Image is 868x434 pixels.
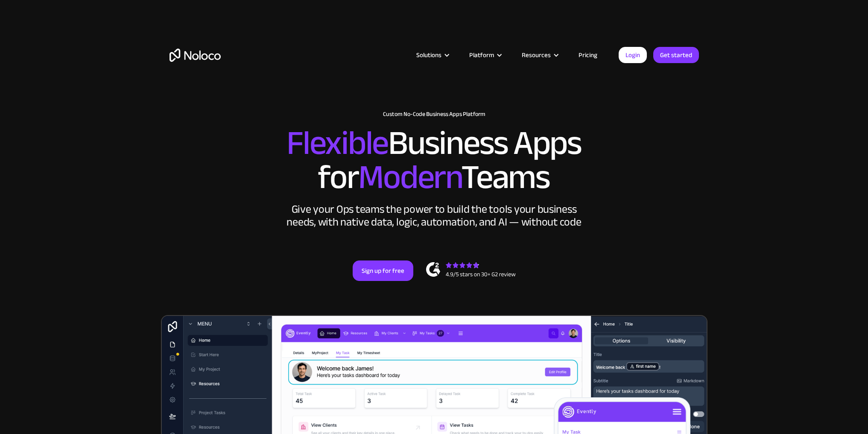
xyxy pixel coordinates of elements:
div: Resources [522,49,551,61]
div: Platform [459,49,511,61]
div: Solutions [406,49,459,61]
a: Login [619,47,647,63]
div: Platform [469,49,494,61]
span: Modern [358,145,461,209]
h2: Business Apps for Teams [170,126,699,194]
a: home [170,49,221,62]
div: Resources [511,49,568,61]
a: Pricing [568,49,608,61]
a: Sign up for free [353,260,413,281]
div: Solutions [416,49,441,61]
div: Give your Ops teams the power to build the tools your business needs, with native data, logic, au... [285,203,584,229]
h1: Custom No-Code Business Apps Platform [170,111,699,118]
a: Get started [653,47,699,63]
span: Flexible [286,111,388,175]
